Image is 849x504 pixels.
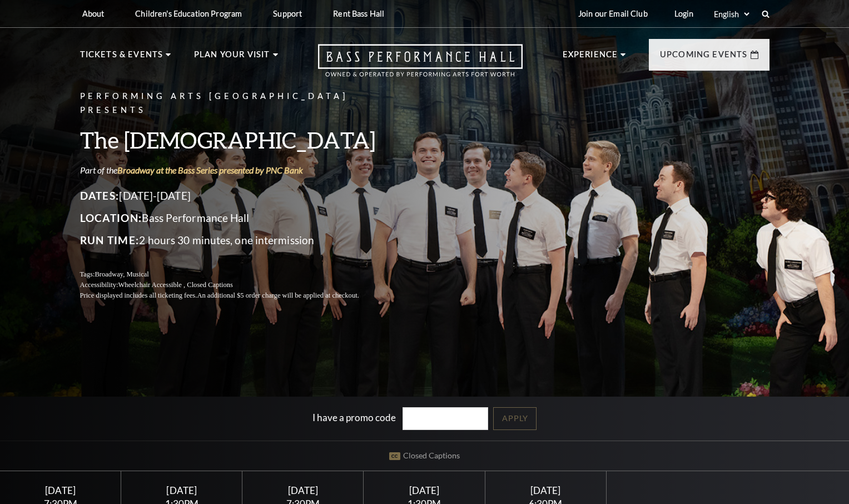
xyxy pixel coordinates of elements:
span: An additional $5 order charge will be applied at checkout. [197,291,359,299]
p: Price displayed includes all ticketing fees. [80,290,386,301]
p: Rent Bass Hall [333,9,384,18]
span: Broadway, Musical [95,270,148,278]
span: Location: [80,211,142,224]
label: I have a promo code [312,412,396,423]
div: [DATE] [377,485,471,496]
h3: The [DEMOGRAPHIC_DATA] [80,126,386,154]
p: Performing Arts [GEOGRAPHIC_DATA] Presents [80,90,386,117]
p: Support [273,9,302,18]
div: [DATE] [498,485,593,496]
select: Select: [712,9,751,19]
p: Bass Performance Hall [80,209,386,227]
p: Children's Education Program [135,9,242,18]
a: Broadway at the Bass Series presented by PNC Bank [117,165,303,175]
p: Experience [563,48,618,68]
p: Upcoming Events [660,48,748,68]
div: [DATE] [135,485,229,496]
p: Plan Your Visit [194,48,270,68]
span: Dates: [80,189,120,202]
p: Accessibility: [80,280,386,290]
p: 2 hours 30 minutes, one intermission [80,231,386,249]
span: Wheelchair Accessible , Closed Captions [118,281,232,289]
span: Run Time: [80,234,140,246]
p: Part of the [80,164,386,176]
p: About [82,9,105,18]
div: [DATE] [13,485,108,496]
div: [DATE] [256,485,350,496]
p: Tags: [80,269,386,280]
p: Tickets & Events [80,48,163,68]
p: [DATE]-[DATE] [80,187,386,205]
